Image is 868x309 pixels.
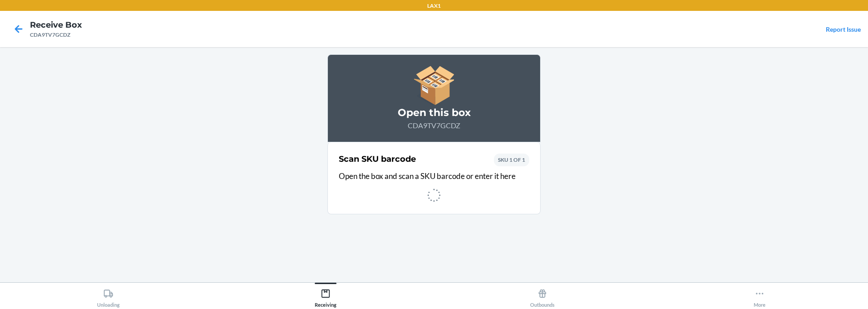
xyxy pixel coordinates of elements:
[315,285,336,308] div: Receiving
[339,153,416,165] h2: Scan SKU barcode
[434,283,651,308] button: Outbounds
[30,19,82,31] h4: Receive Box
[30,31,82,39] div: CDA9TV7GCDZ
[217,283,434,308] button: Receiving
[339,170,529,182] p: Open the box and scan a SKU barcode or enter it here
[427,2,441,10] p: LAX1
[826,25,861,33] a: Report Issue
[754,285,766,308] div: More
[97,285,120,308] div: Unloading
[530,285,555,308] div: Outbounds
[339,120,529,131] p: CDA9TV7GCDZ
[498,156,525,164] p: SKU 1 OF 1
[339,106,529,120] h3: Open this box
